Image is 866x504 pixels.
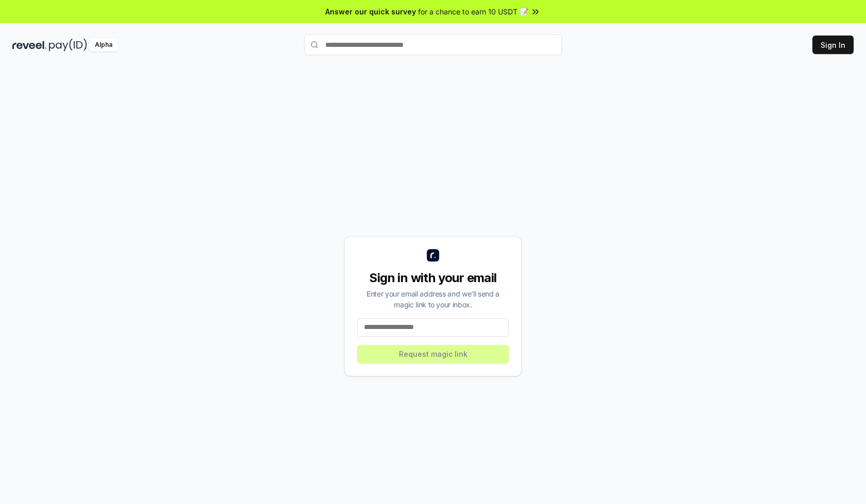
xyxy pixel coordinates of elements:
[12,39,47,51] img: reveel_dark
[357,288,509,310] div: Enter your email address and we’ll send a magic link to your inbox.
[357,270,509,286] div: Sign in with your email
[89,39,118,51] div: Alpha
[418,6,528,17] span: for a chance to earn 10 USDT 📝
[325,6,416,17] span: Answer our quick survey
[49,39,87,51] img: pay_id
[427,249,439,262] img: logo_small
[812,36,854,54] button: Sign In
